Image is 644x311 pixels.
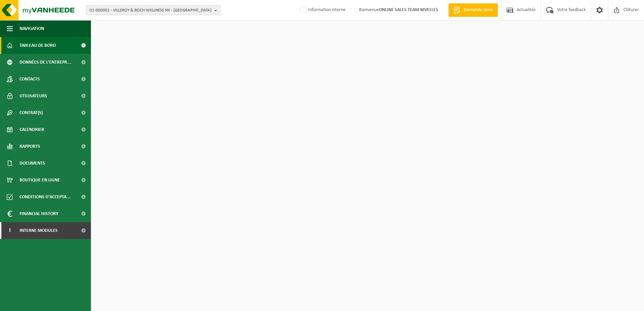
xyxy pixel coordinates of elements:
[379,7,438,12] strong: ONLINE SALES TEAM NIVELLES
[20,71,40,88] span: Contacts
[20,37,56,54] span: Tableau de bord
[20,138,40,155] span: Rapports
[20,104,43,121] span: Contrat(s)
[20,121,44,138] span: Calendrier
[299,5,346,15] label: Information interne
[20,205,58,222] span: Financial History
[462,7,494,13] span: Demande devis
[20,20,44,37] span: Navigation
[7,222,13,239] span: I
[20,54,71,71] span: Données de l'entrepr...
[20,88,47,104] span: Utilisateurs
[86,5,221,15] button: 01-000001 - VILLEROY & BOCH WELLNESS NV - [GEOGRAPHIC_DATA]
[20,172,60,188] span: Boutique en ligne
[90,5,212,15] span: 01-000001 - VILLEROY & BOCH WELLNESS NV - [GEOGRAPHIC_DATA]
[20,222,58,239] span: Interne modules
[20,188,70,205] span: Conditions d'accepta...
[448,3,498,17] a: Demande devis
[20,155,45,172] span: Documents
